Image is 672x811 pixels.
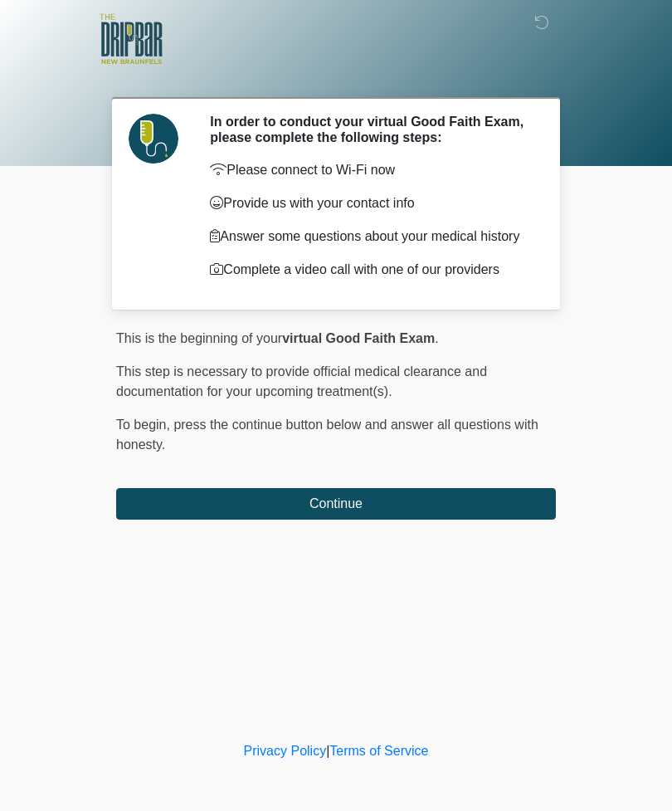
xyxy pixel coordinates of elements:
[116,364,487,398] span: This step is necessary to provide official medical clearance and documentation for your upcoming ...
[244,744,327,758] a: Privacy Policy
[116,418,538,452] span: press the continue button below and answer all questions with honesty.
[129,114,178,164] img: Agent Avatar
[100,12,163,66] img: The DRIPBaR - New Braunfels Logo
[210,227,531,247] p: Answer some questions about your medical history
[326,744,329,758] a: |
[116,488,556,520] button: Continue
[116,331,282,345] span: This is the beginning of your
[210,260,531,280] p: Complete a video call with one of our providers
[435,331,438,345] span: .
[116,418,173,432] span: To begin,
[210,114,531,145] h2: In order to conduct your virtual Good Faith Exam, please complete the following steps:
[329,744,428,758] a: Terms of Service
[210,160,531,180] p: Please connect to Wi-Fi now
[210,193,531,213] p: Provide us with your contact info
[282,331,435,345] strong: virtual Good Faith Exam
